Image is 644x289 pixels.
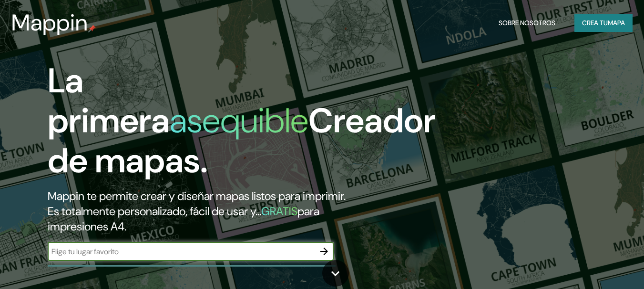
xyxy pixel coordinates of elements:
[88,25,96,32] img: pin de mapeo
[574,14,633,32] button: Crea tumapa
[11,8,88,38] font: Mappin
[608,19,625,27] font: mapa
[48,189,346,203] font: Mappin te permite crear y diseñar mapas listos para imprimir.
[582,19,608,27] font: Crea tu
[48,246,315,257] input: Elige tu lugar favorito
[48,59,170,143] font: La primera
[261,204,297,219] font: GRATIS
[48,204,261,219] font: Es totalmente personalizado, fácil de usar y...
[48,204,319,234] font: para impresiones A4.
[48,99,436,183] font: Creador de mapas.
[495,14,559,32] button: Sobre nosotros
[499,19,555,27] font: Sobre nosotros
[170,99,308,143] font: asequible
